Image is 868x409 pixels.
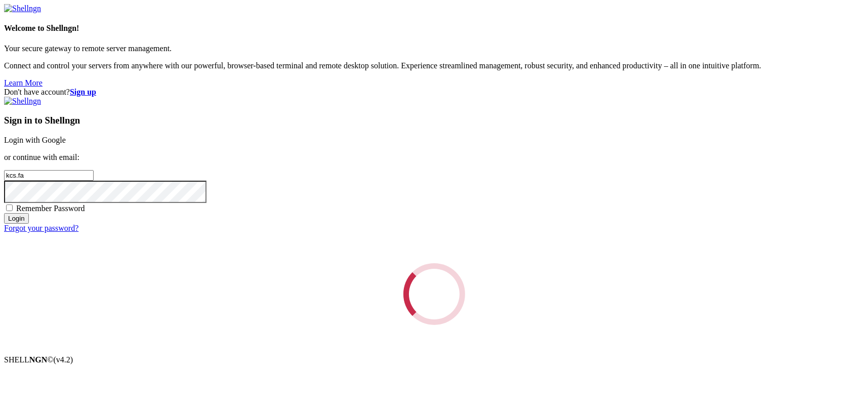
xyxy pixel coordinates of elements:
[4,24,864,33] h4: Welcome to Shellngn!
[4,78,43,87] a: Learn More
[4,355,73,364] span: SHELL ©
[54,355,73,364] span: 4.2.0
[6,204,13,211] input: Remember Password
[396,256,472,332] div: Loading...
[4,170,94,181] input: Email address
[4,61,864,70] p: Connect and control your servers from anywhere with our powerful, browser-based terminal and remo...
[70,88,96,96] a: Sign up
[4,115,864,126] h3: Sign in to Shellngn
[4,153,864,162] p: or continue with email:
[16,204,85,213] span: Remember Password
[4,44,864,53] p: Your secure gateway to remote server management.
[4,4,41,13] img: Shellngn
[4,136,66,144] a: Login with Google
[4,97,41,106] img: Shellngn
[4,224,78,232] a: Forgot your password?
[4,213,29,224] input: Login
[29,355,48,364] b: NGN
[4,88,864,97] div: Don't have account?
